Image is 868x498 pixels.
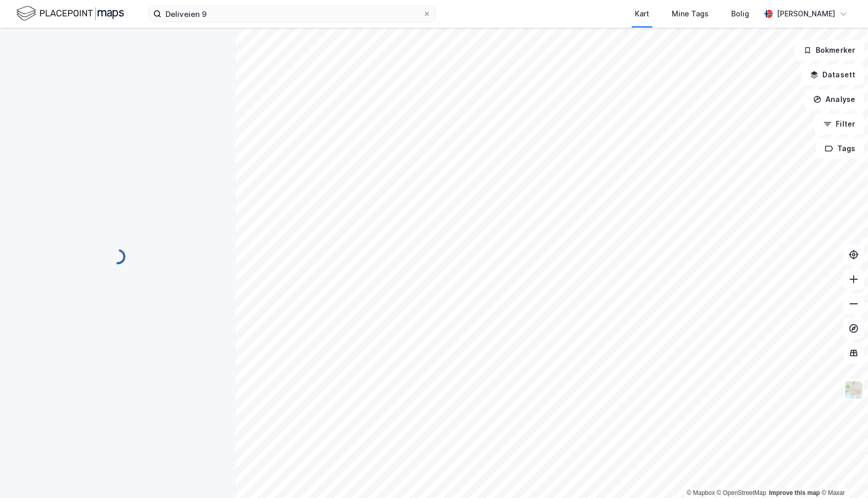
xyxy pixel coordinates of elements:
[795,40,864,60] button: Bokmerker
[801,65,864,85] button: Datasett
[815,114,864,134] button: Filter
[804,89,864,110] button: Analyse
[161,6,423,22] input: Søk på adresse, matrikkel, gårdeiere, leietakere eller personer
[110,248,126,265] img: spinner.a6d8c91a73a9ac5275cf975e30b51cfb.svg
[817,449,868,498] div: Kontrollprogram for chat
[817,449,868,498] iframe: Chat Widget
[687,489,715,496] a: Mapbox
[731,8,749,20] div: Bolig
[635,8,649,20] div: Kart
[672,8,709,20] div: Mine Tags
[816,138,864,159] button: Tags
[717,489,767,496] a: OpenStreetMap
[844,380,863,400] img: Z
[769,489,820,496] a: Improve this map
[16,5,124,23] img: logo.f888ab2527a4732fd821a326f86c7f29.svg
[777,8,835,20] div: [PERSON_NAME]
